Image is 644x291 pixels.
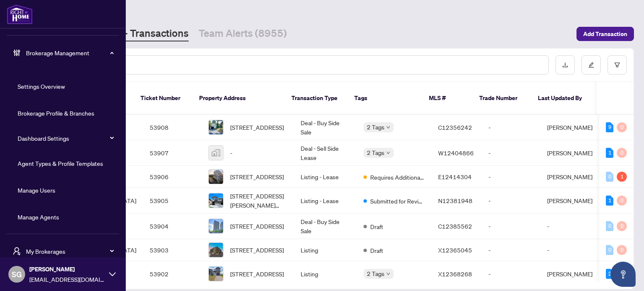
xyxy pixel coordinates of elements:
th: Transaction Type [285,82,348,115]
span: [STREET_ADDRESS] [230,245,284,255]
span: My Brokerages [26,247,113,256]
td: - [482,214,540,239]
th: Last Updated By [531,82,594,115]
span: C12356242 [438,124,472,131]
span: edit [588,62,594,68]
span: down [386,125,390,129]
td: - [482,261,540,287]
td: - [482,166,540,188]
th: Tags [348,82,422,115]
span: X12368268 [438,270,472,278]
td: 53905 [143,188,202,214]
td: Listing - Lease [294,188,357,214]
div: 0 [606,172,613,182]
td: 53908 [143,115,202,140]
td: 53903 [143,239,202,261]
a: Brokerage Profile & Branches [18,109,94,117]
img: logo [7,4,33,24]
img: thumbnail-img [209,146,223,160]
th: MLS # [422,82,473,115]
span: Draft [370,222,383,231]
img: thumbnail-img [209,219,223,233]
td: - [482,115,540,140]
td: [PERSON_NAME] [540,140,603,166]
span: download [562,62,568,68]
td: - [482,140,540,166]
span: C12385562 [438,222,472,230]
td: - [540,239,603,261]
td: Listing [294,261,357,287]
span: down [386,272,390,276]
span: [STREET_ADDRESS] [230,221,284,231]
a: Dashboard Settings [18,134,69,142]
a: Manage Agents [18,213,59,221]
span: [EMAIL_ADDRESS][DOMAIN_NAME] [29,275,105,284]
div: 1 [606,196,613,206]
span: E12414304 [438,173,472,180]
span: user-switch [13,247,21,255]
td: [PERSON_NAME] [540,166,603,188]
span: - [230,148,232,157]
a: Team Alerts (8955) [199,26,287,41]
td: 53902 [143,261,202,287]
span: Submitted for Review [370,196,425,206]
span: 2 Tags [367,148,384,157]
td: [PERSON_NAME] [540,188,603,214]
td: 53904 [143,214,202,239]
td: - [482,239,540,261]
td: - [540,214,603,239]
div: 2 [606,269,613,279]
button: download [556,55,575,75]
div: 1 [606,148,613,158]
div: 0 [617,245,627,255]
td: - [482,188,540,214]
button: filter [608,55,627,75]
div: 0 [617,122,627,132]
div: 0 [606,221,613,231]
span: [PERSON_NAME] [29,265,105,274]
img: thumbnail-img [209,243,223,257]
a: Agent Types & Profile Templates [18,160,103,167]
span: down [386,151,390,155]
span: [STREET_ADDRESS] [230,172,284,181]
td: Listing - Lease [294,166,357,188]
td: Deal - Buy Side Sale [294,115,357,140]
span: N12381948 [438,197,473,204]
a: Manage Users [18,186,55,194]
td: Listing [294,239,357,261]
button: Add Transaction [576,27,634,41]
div: 9 [606,122,613,132]
span: filter [614,62,620,68]
div: 0 [617,196,627,206]
td: [PERSON_NAME] [540,261,603,287]
span: Requires Additional Docs [370,173,425,182]
div: 0 [617,221,627,231]
span: Draft [370,246,383,255]
span: 2 Tags [367,269,384,278]
td: 53907 [143,140,202,166]
button: Open asap [610,262,636,287]
div: 0 [617,148,627,158]
span: W12404866 [438,149,474,157]
img: thumbnail-img [209,120,223,134]
div: 1 [617,172,627,182]
th: Property Address [192,82,285,115]
a: Settings Overview [18,82,65,90]
td: Deal - Buy Side Sale [294,214,357,239]
span: [STREET_ADDRESS] [230,269,284,278]
img: thumbnail-img [209,193,223,208]
span: 2 Tags [367,122,384,132]
th: Ticket Number [134,82,192,115]
div: 0 [606,245,613,255]
span: X12365045 [438,246,472,254]
span: [STREET_ADDRESS][PERSON_NAME][PERSON_NAME] [230,191,287,210]
span: SG [12,268,22,280]
th: Trade Number [473,82,531,115]
td: 53906 [143,166,202,188]
span: Add Transaction [583,27,627,41]
button: edit [582,55,601,75]
td: [PERSON_NAME] [540,115,603,140]
td: Deal - Sell Side Lease [294,140,357,166]
span: Brokerage Management [26,48,113,57]
img: thumbnail-img [209,170,223,184]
